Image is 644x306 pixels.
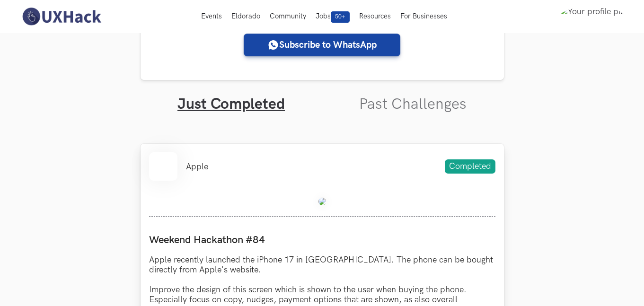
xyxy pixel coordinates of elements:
[149,234,495,246] label: Weekend Hackathon #84
[359,95,467,114] a: Past Challenges
[244,34,400,56] a: Subscribe to WhatsApp
[141,80,504,114] ul: Tabs Interface
[19,7,104,26] img: UXHack-logo.png
[177,95,285,114] a: Just Completed
[186,162,208,172] li: Apple
[445,159,495,174] span: Completed
[331,11,350,23] span: 50+
[560,7,625,26] img: Your profile pic
[318,198,326,205] img: Weekend_Hackathon_84_banner.png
